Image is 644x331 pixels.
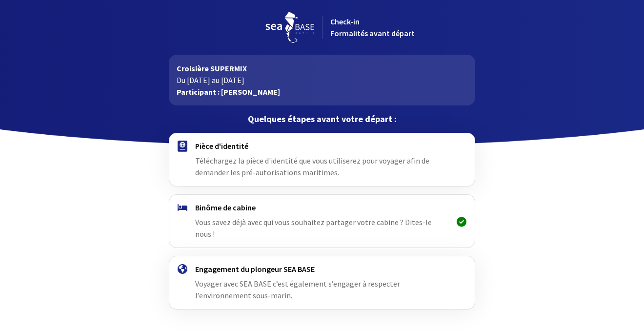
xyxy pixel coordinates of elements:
[195,279,400,300] span: Voyager avec SEA BASE c’est également s’engager à respecter l’environnement sous-marin.
[265,12,314,43] img: logo_seabase.svg
[195,217,432,239] span: Vous savez déjà avec qui vous souhaitez partager votre cabine ? Dites-le nous !
[177,86,467,98] p: Participant : [PERSON_NAME]
[330,17,415,38] span: Check-in Formalités avant départ
[195,264,448,274] h4: Engagement du plongeur SEA BASE
[195,203,448,212] h4: Binôme de cabine
[177,62,467,74] p: Croisière SUPERMIX
[195,156,429,177] span: Téléchargez la pièce d'identité que vous utiliserez pour voyager afin de demander les pré-autoris...
[195,141,448,151] h4: Pièce d'identité
[177,74,467,86] p: Du [DATE] au [DATE]
[178,204,187,211] img: binome.svg
[178,141,187,152] img: passport.svg
[169,113,475,125] p: Quelques étapes avant votre départ :
[178,264,187,274] img: engagement.svg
